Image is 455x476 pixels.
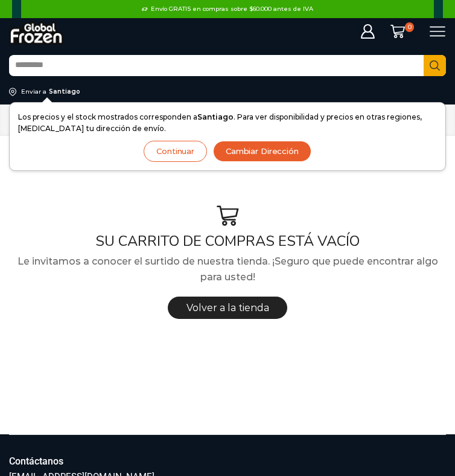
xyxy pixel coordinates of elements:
a: Volver a la tienda [168,297,288,319]
strong: Santiago [197,112,234,121]
h3: Contáctanos [9,455,63,469]
div: Santiago [49,88,80,96]
span: Volver a la tienda [186,302,269,314]
button: Search button [424,55,446,76]
a: 0 [390,24,415,39]
p: Le invitamos a conocer el surtido de nuestra tienda. ¡Seguro que puede encontrar algo para usted! [9,254,446,285]
div: Enviar a [21,88,46,96]
p: Los precios y el stock mostrados corresponden a . Para ver disponibilidad y precios en otras regi... [18,111,437,134]
a: Contáctanos [9,453,446,469]
button: Continuar [144,141,207,162]
span: 0 [405,22,415,32]
h1: SU CARRITO DE COMPRAS ESTÁ VACÍO [9,233,446,250]
img: address-field-icon.svg [9,88,21,96]
button: Cambiar Dirección [213,141,311,162]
